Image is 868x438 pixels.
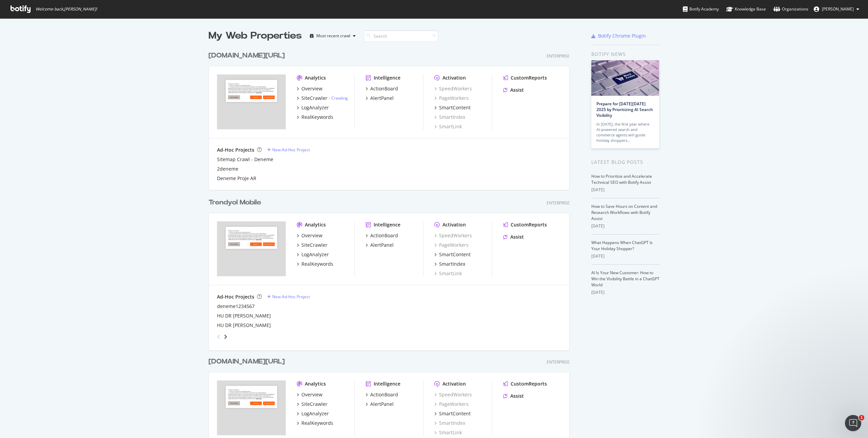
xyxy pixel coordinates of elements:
[297,420,333,426] a: RealKeywords
[503,380,547,387] a: CustomReports
[366,242,394,248] a: AlertPanel
[301,85,322,92] div: Overview
[366,401,394,408] a: AlertPanel
[773,6,808,13] div: Organizations
[434,123,462,130] a: SmartLink
[267,147,310,153] a: New Ad-Hoc Project
[209,357,288,367] a: [DOMAIN_NAME][URL]
[217,166,238,172] div: 2deneme
[503,234,524,240] a: Assist
[374,380,400,387] div: Intelligence
[217,156,273,163] a: Sitemap Crawl - Deneme
[434,270,462,277] a: SmartLink
[547,359,570,365] div: Enterprise
[591,158,659,166] div: Latest Blog Posts
[301,104,329,111] div: LogAnalyzer
[510,87,524,93] div: Assist
[591,289,659,295] div: [DATE]
[297,95,348,102] a: SiteCrawler- Crawling
[547,200,570,206] div: Enterprise
[822,6,854,12] span: Murat Akbulut
[439,104,471,111] div: SmartContent
[301,232,322,239] div: Overview
[434,104,471,111] a: SmartContent
[434,85,472,92] a: SpeedWorkers
[297,401,328,408] a: SiteCrawler
[591,187,659,193] div: [DATE]
[217,74,286,129] img: trendyol.com/ar
[596,122,654,143] div: In [DATE], the first year where AI-powered search and commerce agents will guide holiday shoppers…
[591,240,653,251] a: What Happens When ChatGPT Is Your Holiday Shopper?
[859,415,864,420] span: 1
[511,221,547,228] div: CustomReports
[591,173,652,185] a: How to Prioritize and Accelerate Technical SEO with Botify Assist
[434,232,472,239] a: SpeedWorkers
[366,232,398,239] a: ActionBoard
[297,114,333,121] a: RealKeywords
[439,251,471,258] div: SmartContent
[503,74,547,81] a: CustomReports
[370,232,398,239] div: ActionBoard
[307,30,358,41] button: Most recent crawl
[217,293,254,300] div: Ad-Hoc Projects
[442,74,466,81] div: Activation
[434,420,465,426] div: SmartIndex
[442,221,466,228] div: Activation
[366,391,398,398] a: ActionBoard
[301,95,328,102] div: SiteCrawler
[217,303,255,310] a: deneme1234567
[366,85,398,92] a: ActionBoard
[217,322,271,329] div: HU DR [PERSON_NAME]
[596,101,653,118] a: Prepare for [DATE][DATE] 2025 by Prioritizing AI Search Visibility
[217,312,271,319] div: HU DR [PERSON_NAME]
[511,380,547,387] div: CustomReports
[267,294,310,300] a: New Ad-Hoc Project
[726,6,766,13] div: Knowledge Base
[217,221,286,276] img: trendyol.com
[297,104,329,111] a: LogAnalyzer
[683,6,719,13] div: Botify Academy
[301,261,333,267] div: RealKeywords
[434,95,469,102] a: PageWorkers
[316,34,350,38] div: Most recent crawl
[217,380,286,435] img: trendyol.com/ro
[591,203,657,221] a: How to Save Hours on Content and Research Workflows with Botify Assist
[503,221,547,228] a: CustomReports
[217,147,254,153] div: Ad-Hoc Projects
[297,85,322,92] a: Overview
[301,114,333,121] div: RealKeywords
[366,95,394,102] a: AlertPanel
[209,198,261,207] div: Trendyol Mobile
[301,401,328,408] div: SiteCrawler
[305,74,326,81] div: Analytics
[374,221,400,228] div: Intelligence
[209,51,288,61] a: [DOMAIN_NAME][URL]
[503,393,524,399] a: Assist
[217,175,256,182] a: Deneme Proje AR
[272,294,310,300] div: New Ad-Hoc Project
[301,410,329,417] div: LogAnalyzer
[223,333,228,340] div: angle-right
[434,429,462,436] a: SmartLink
[272,147,310,153] div: New Ad-Hoc Project
[364,30,438,42] input: Search
[808,4,865,15] button: [PERSON_NAME]
[297,391,322,398] a: Overview
[434,242,469,248] a: PageWorkers
[209,198,264,207] a: Trendyol Mobile
[591,32,646,39] a: Botify Chrome Plugin
[547,53,570,59] div: Enterprise
[370,85,398,92] div: ActionBoard
[434,114,465,121] a: SmartIndex
[297,232,322,239] a: Overview
[36,6,97,12] span: Welcome back, [PERSON_NAME] !
[301,420,333,426] div: RealKeywords
[370,242,394,248] div: AlertPanel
